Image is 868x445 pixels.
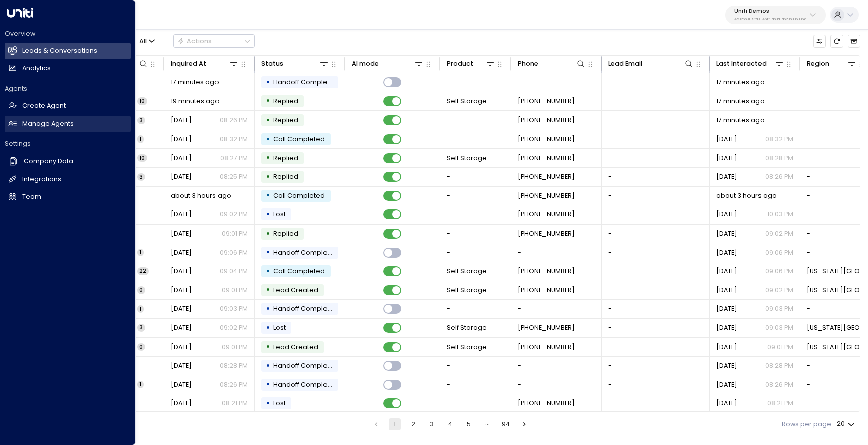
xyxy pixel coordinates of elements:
td: - [511,73,602,92]
span: Yesterday [171,154,192,163]
td: - [440,225,511,243]
div: Inquired At [171,58,239,69]
a: Manage Agents [5,116,131,132]
div: • [266,113,270,128]
span: Yesterday [171,323,192,332]
span: 3 [137,324,145,331]
span: 1 [137,381,144,388]
p: 08:28 PM [220,361,248,370]
span: Yesterday [171,248,192,257]
span: Replied [273,229,298,238]
h2: Analytics [22,64,51,73]
span: Yesterday [171,343,192,352]
td: - [511,375,602,394]
span: 3 [137,173,145,181]
span: Self Storage [447,154,487,163]
span: 10 [137,154,147,162]
span: +16473905242 [518,210,575,219]
div: • [266,169,270,185]
div: • [266,339,270,355]
span: Yesterday [716,304,737,313]
td: - [602,205,710,224]
button: Actions [173,34,255,48]
td: - [602,394,710,413]
div: Region [807,58,829,69]
span: Handoff Completed [273,380,339,389]
td: - [440,187,511,205]
span: 1 [137,249,144,256]
div: Button group with a nested menu [173,34,255,48]
span: 3 [137,117,145,124]
div: • [266,75,270,90]
span: Call Completed [273,191,325,200]
span: Aug 31, 2025 [171,399,192,408]
span: New York City [807,286,866,295]
span: Yesterday [716,154,737,163]
div: • [266,320,270,336]
span: Replied [273,154,298,162]
td: - [602,357,710,375]
p: 08:26 PM [765,172,793,181]
td: - [602,243,710,262]
td: - [440,111,511,130]
div: 20 [837,417,857,431]
span: Refresh [830,35,843,47]
span: Yesterday [171,267,192,276]
div: Product [447,58,473,69]
span: Self Storage [447,343,487,352]
button: Go to page 4 [444,418,456,430]
span: Sep 15, 2025 [171,229,192,238]
span: +442046311941 [518,191,575,200]
td: - [602,168,710,186]
td: - [602,149,710,167]
p: 09:02 PM [220,210,248,219]
span: +12705997607 [518,343,575,352]
button: Go to page 5 [463,418,475,430]
span: Replied [273,97,298,105]
h2: Overview [5,29,131,38]
span: 19 minutes ago [171,97,220,106]
td: - [602,92,710,111]
button: Uniti Demos4c025b01-9fa0-46ff-ab3a-a620b886896e [725,6,826,24]
div: Product [447,58,496,69]
td: - [602,225,710,243]
span: about 3 hours ago [171,191,231,200]
div: • [266,396,270,411]
td: - [511,357,602,375]
td: - [602,300,710,318]
div: • [266,282,270,298]
div: AI mode [352,58,379,69]
span: 17 minutes ago [716,78,765,87]
h2: Create Agent [22,101,66,111]
div: • [266,226,270,242]
span: about 3 hours ago [716,191,777,200]
span: Call Completed [273,135,325,143]
p: 09:04 PM [220,267,248,276]
button: Customize [813,35,826,47]
span: +16786206303 [518,267,575,276]
a: Analytics [5,60,131,77]
span: Handoff Completed [273,361,339,370]
span: All [139,38,147,45]
p: 09:01 PM [767,343,793,352]
span: Yesterday [716,172,737,181]
span: Yesterday [716,361,737,370]
p: 08:21 PM [222,399,248,408]
span: Sep 15, 2025 [716,229,737,238]
p: 09:03 PM [765,304,793,313]
p: 09:02 PM [765,229,793,238]
p: 09:02 PM [765,286,793,295]
p: 09:02 PM [220,323,248,332]
label: Rows per page: [782,420,833,429]
p: 08:26 PM [220,380,248,389]
p: 08:32 PM [765,135,793,144]
span: Self Storage [447,286,487,295]
span: Yesterday [716,286,737,295]
span: Yesterday [171,380,192,389]
p: 08:32 PM [220,135,248,144]
td: - [602,73,710,92]
span: New York City [807,267,866,276]
td: - [440,375,511,394]
span: Yesterday [171,304,192,313]
span: 17 minutes ago [171,78,219,87]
